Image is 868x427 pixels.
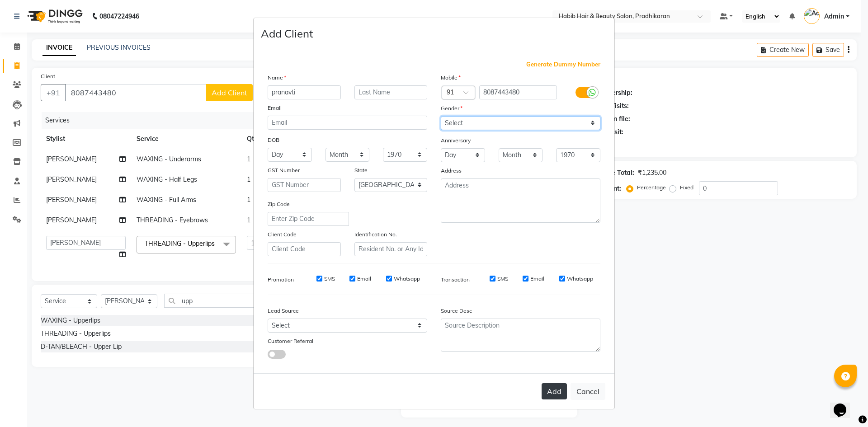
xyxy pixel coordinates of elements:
[268,104,282,112] label: Email
[268,242,341,256] input: Client Code
[526,60,600,69] span: Generate Dummy Number
[441,276,470,284] label: Transaction
[441,167,462,175] label: Address
[268,136,279,144] label: DOB
[268,200,290,208] label: Zip Code
[542,383,567,399] button: Add
[354,242,428,256] input: Resident No. or Any Id
[530,275,544,283] label: Email
[567,275,593,283] label: Whatsapp
[268,74,286,82] label: Name
[441,74,461,82] label: Mobile
[268,337,313,345] label: Customer Referral
[830,391,859,418] iframe: chat widget
[354,166,368,174] label: State
[268,212,349,226] input: Enter Zip Code
[268,116,427,130] input: Email
[441,307,472,315] label: Source Desc
[268,230,297,239] label: Client Code
[441,104,462,113] label: Gender
[354,85,428,99] input: Last Name
[324,275,335,283] label: SMS
[479,85,557,99] input: Mobile
[357,275,371,283] label: Email
[354,230,397,239] label: Identification No.
[571,383,605,400] button: Cancel
[268,85,341,99] input: First Name
[268,276,294,284] label: Promotion
[394,275,420,283] label: Whatsapp
[268,307,299,315] label: Lead Source
[268,178,341,192] input: GST Number
[268,166,300,174] label: GST Number
[497,275,508,283] label: SMS
[441,136,471,145] label: Anniversary
[261,25,313,42] h4: Add Client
